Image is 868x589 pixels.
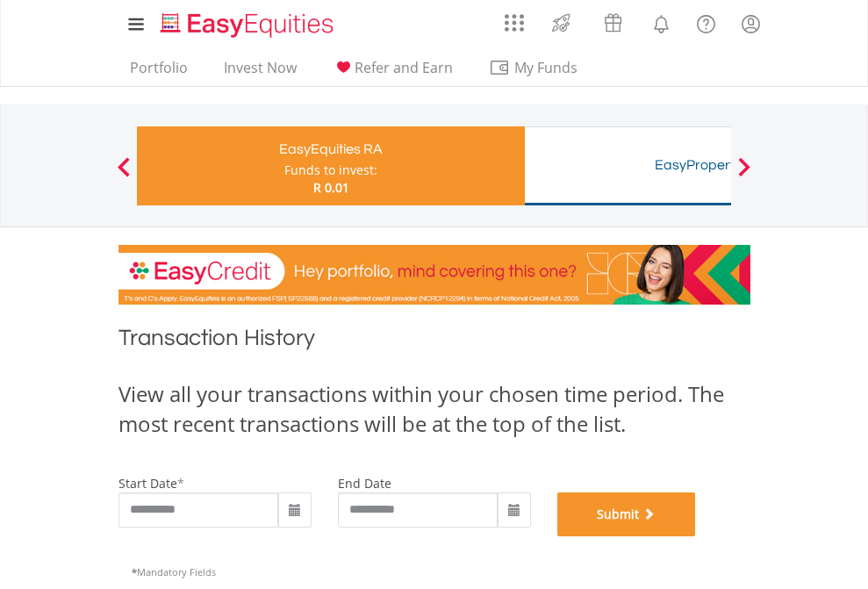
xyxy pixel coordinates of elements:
[154,4,341,40] a: Home page
[217,59,304,86] a: Invest Now
[118,379,750,440] div: View all your transactions within your chosen time period. The most recent transactions will be a...
[355,58,453,77] span: Refer and Earn
[557,492,696,536] button: Submit
[106,166,141,183] button: Previous
[123,59,195,86] a: Portfolio
[684,4,728,40] a: FAQ's and Support
[147,137,514,162] div: EasyEquities RA
[489,56,604,79] span: My Funds
[118,322,750,362] h1: Transaction History
[505,13,524,32] img: grid-menu-icon.svg
[132,565,216,578] span: Mandatory Fields
[587,4,639,37] a: Vouchers
[547,9,576,37] img: thrive-v2.svg
[639,4,684,40] a: Notifications
[493,4,535,32] a: AppsGrid
[727,166,762,183] button: Next
[599,9,628,37] img: vouchers-v2.svg
[157,11,341,40] img: EasyEquities_Logo.png
[338,475,391,492] label: end date
[118,475,177,492] label: start date
[284,162,377,179] div: Funds to invest:
[313,179,349,196] span: R 0.01
[728,4,773,43] a: My Profile
[118,245,750,305] img: EasyCredit Promotion Banner
[326,59,460,86] a: Refer and Earn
